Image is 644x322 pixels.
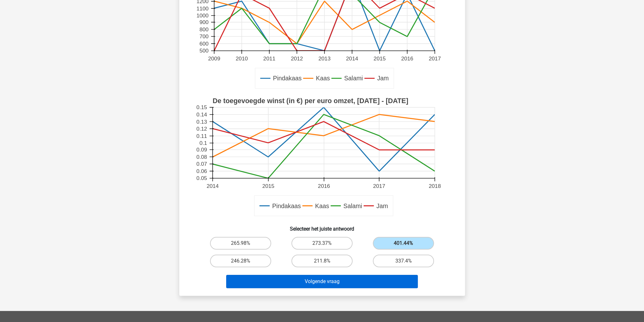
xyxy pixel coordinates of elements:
text: 2014 [346,55,358,62]
text: 0.05 [196,175,207,182]
text: 2011 [263,55,275,62]
text: 500 [199,48,208,54]
text: Jam [376,202,388,209]
text: 2013 [318,55,330,62]
text: Kaas [316,75,330,82]
text: 2012 [291,55,303,62]
text: Pindakaas [272,202,301,209]
label: 246.28% [210,255,271,267]
text: 2014 [207,183,219,189]
text: 0.13 [196,119,207,125]
text: 700 [199,33,208,40]
text: 800 [199,26,208,33]
text: De toegevoegde winst (in €) per euro omzet, [DATE] - [DATE] [213,97,408,105]
text: 2017 [373,183,385,189]
label: 211.8% [291,255,353,267]
text: 2017 [429,55,441,62]
label: 401.44% [373,237,434,250]
text: Salami [344,75,363,82]
text: 900 [199,19,208,25]
text: 1100 [196,5,208,12]
text: 2009 [208,55,220,62]
h6: Selecteer het juiste antwoord [189,221,455,232]
text: 600 [199,40,208,47]
label: 265.98% [210,237,271,250]
text: 2016 [401,55,413,62]
text: 0.08 [196,154,207,160]
text: Jam [377,75,389,82]
text: 2016 [318,183,330,189]
text: 0.11 [196,133,207,139]
text: Kaas [315,202,329,209]
text: 0.15 [196,104,207,111]
text: Salami [343,202,362,209]
text: 0.07 [196,161,207,167]
text: 1000 [196,12,208,19]
text: 2015 [373,55,386,62]
text: 2010 [235,55,247,62]
text: 0.1 [199,140,207,146]
label: 273.37% [291,237,353,250]
text: 0.12 [196,126,207,132]
text: 0.09 [196,146,207,153]
text: 2018 [429,183,441,189]
text: Pindakaas [273,75,301,82]
text: 0.14 [196,111,207,118]
button: Volgende vraag [226,275,418,288]
text: 0.06 [196,168,207,174]
text: 2015 [262,183,274,189]
label: 337.4% [373,255,434,267]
